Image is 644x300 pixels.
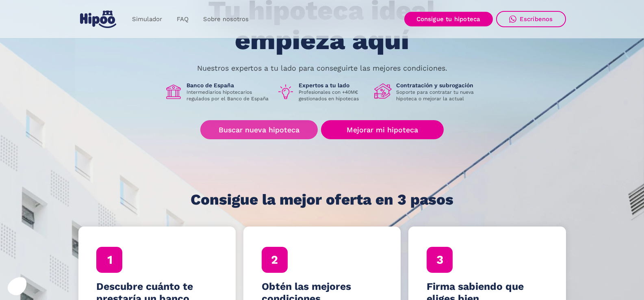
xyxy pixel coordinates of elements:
a: home [78,7,118,31]
a: Simulador [125,11,169,27]
p: Intermediarios hipotecarios regulados por el Banco de España [186,89,270,102]
div: Escríbenos [520,15,553,23]
h1: Contratación y subrogación [396,82,480,89]
a: Escríbenos [496,11,566,27]
a: Sobre nosotros [196,11,256,27]
h1: Consigue la mejor oferta en 3 pasos [191,192,453,208]
a: FAQ [169,11,196,27]
a: Mejorar mi hipoteca [321,120,443,139]
a: Buscar nueva hipoteca [200,120,318,139]
p: Soporte para contratar tu nueva hipoteca o mejorar la actual [396,89,480,102]
h1: Banco de España [186,82,270,89]
a: Consigue tu hipoteca [404,12,493,26]
h1: Expertos a tu lado [299,82,368,89]
p: Nuestros expertos a tu lado para conseguirte las mejores condiciones. [197,65,447,71]
p: Profesionales con +40M€ gestionados en hipotecas [299,89,368,102]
